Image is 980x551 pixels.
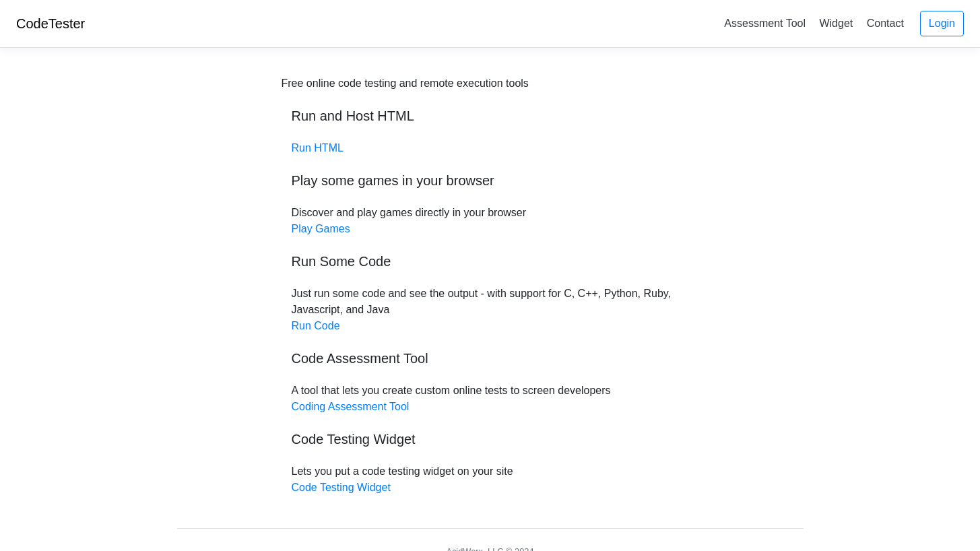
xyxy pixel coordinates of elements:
a: Run Code [292,320,340,331]
a: Contact [861,12,909,34]
h5: Run and Host HTML [292,108,689,124]
h5: Code Testing Widget [292,431,689,447]
a: Widget [814,12,858,34]
h5: Code Assessment Tool [292,350,689,366]
a: Run HTML [292,142,344,154]
a: CodeTester [16,16,85,31]
div: Discover and play games directly in your browser Just run some code and see the output - with sup... [282,75,699,496]
a: Login [920,11,964,36]
a: Assessment Tool [719,12,811,34]
a: Coding Assessment Tool [292,401,410,412]
a: Play Games [292,223,350,234]
div: Free online code testing and remote execution tools [282,75,529,92]
h5: Run Some Code [292,253,689,269]
h5: Play some games in your browser [292,172,689,189]
a: Code Testing Widget [292,482,391,493]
